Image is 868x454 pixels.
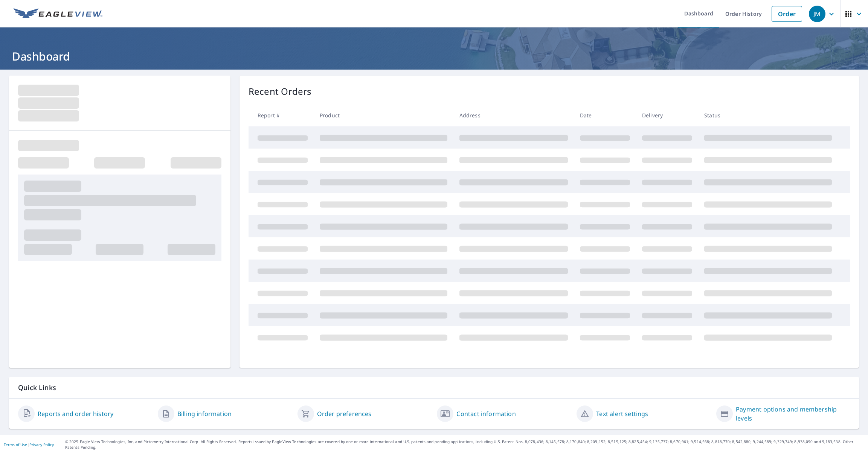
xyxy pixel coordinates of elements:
[314,104,453,126] th: Product
[249,104,314,126] th: Report #
[456,409,516,418] a: Contact information
[636,104,698,126] th: Delivery
[18,383,850,392] p: Quick Links
[9,49,859,64] h1: Dashboard
[736,405,850,423] a: Payment options and membership levels
[249,85,312,98] p: Recent Orders
[453,104,574,126] th: Address
[65,439,864,450] p: © 2025 Eagle View Technologies, Inc. and Pictometry International Corp. All Rights Reserved. Repo...
[809,6,825,22] div: JM
[4,442,27,447] a: Terms of Use
[574,104,636,126] th: Date
[317,409,372,418] a: Order preferences
[38,409,113,418] a: Reports and order history
[772,6,802,22] a: Order
[14,8,102,20] img: EV Logo
[698,104,838,126] th: Status
[29,442,54,447] a: Privacy Policy
[596,409,648,418] a: Text alert settings
[4,442,54,447] p: |
[177,409,232,418] a: Billing information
